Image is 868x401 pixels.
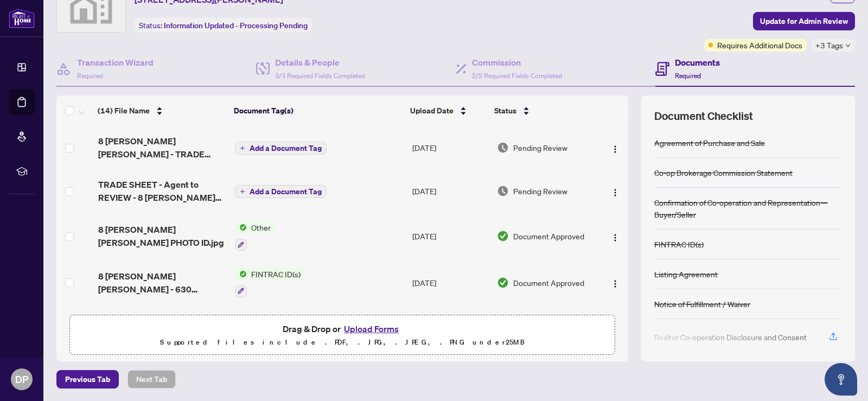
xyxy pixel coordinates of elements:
button: Add a Document Tag [235,184,327,199]
span: Previous Tab [65,371,110,388]
button: Upload Forms [341,322,402,336]
img: Status Icon [235,221,247,233]
span: plus [240,145,245,151]
div: Realtor Co-operation Disclosure and Consent [654,331,807,343]
img: Logo [611,233,620,242]
img: Document Status [497,142,509,154]
div: Co-op Brokerage Commission Statement [654,167,793,179]
span: Required [77,72,103,80]
button: Logo [607,182,624,200]
button: Open asap [825,363,857,396]
img: Document Status [497,277,509,289]
span: Document Checklist [654,109,753,124]
div: Listing Agreement [654,268,718,280]
td: [DATE] [408,126,493,169]
th: Status [490,96,595,126]
span: Information Updated - Processing Pending [164,21,308,30]
button: Previous Tab [56,370,119,389]
span: Document Approved [513,230,584,242]
span: FINTRAC ID(s) [247,268,305,280]
span: Drag & Drop orUpload FormsSupported files include .PDF, .JPG, .JPEG, .PNG under25MB [70,315,615,355]
span: Required [675,72,701,80]
button: Next Tab [127,370,176,389]
span: Drag & Drop or [283,322,402,336]
div: Status: [135,18,312,33]
img: Status Icon [235,268,247,280]
td: [DATE] [408,169,493,213]
td: [DATE] [408,259,493,306]
button: Update for Admin Review [753,12,855,30]
th: (14) File Name [93,96,229,126]
span: Add a Document Tag [250,144,322,152]
span: plus [240,189,245,194]
img: logo [9,8,35,28]
span: (14) File Name [98,105,150,117]
span: Add a Document Tag [250,188,322,195]
span: 8 [PERSON_NAME] [PERSON_NAME] - TRADE SHEET.pdf [98,135,226,161]
img: Logo [611,145,620,154]
span: Upload Date [410,105,454,117]
div: Confirmation of Co-operation and Representation—Buyer/Seller [654,196,842,220]
p: Supported files include .PDF, .JPG, .JPEG, .PNG under 25 MB [76,336,608,349]
button: Status IconFINTRAC ID(s) [235,268,305,297]
img: Logo [611,188,620,197]
span: Other [247,221,275,233]
img: Document Status [497,185,509,197]
button: Logo [607,227,624,245]
img: Document Status [497,230,509,242]
td: [DATE] [408,213,493,259]
h4: Commission [472,56,562,69]
button: Add a Document Tag [235,185,327,198]
button: Logo [607,139,624,156]
th: Upload Date [406,96,490,126]
div: FINTRAC ID(s) [654,238,704,250]
span: DP [15,372,28,387]
img: Logo [611,279,620,288]
span: Document Approved [513,277,584,289]
h4: Transaction Wizard [77,56,154,69]
span: Pending Review [513,185,567,197]
span: Status [494,105,516,117]
button: Logo [607,274,624,291]
th: Document Tag(s) [229,96,406,126]
div: Notice of Fulfillment / Waiver [654,298,750,310]
td: [DATE] [408,306,493,353]
div: Agreement of Purchase and Sale [654,137,765,149]
span: 2/2 Required Fields Completed [472,72,562,80]
span: Pending Review [513,142,567,154]
span: Update for Admin Review [760,12,848,30]
h4: Details & People [275,56,365,69]
span: +3 Tags [815,39,843,52]
span: down [845,43,851,48]
span: 8 [PERSON_NAME] [PERSON_NAME] PHOTO ID.jpg [98,223,226,249]
button: Add a Document Tag [235,141,327,155]
button: Status IconOther [235,221,275,251]
button: Add a Document Tag [235,142,327,155]
span: 8 [PERSON_NAME] [PERSON_NAME] - 630 FINTRAC FG.pdf [98,270,226,296]
h4: Documents [675,56,720,69]
span: Requires Additional Docs [717,39,802,51]
span: TRADE SHEET - Agent to REVIEW - 8 [PERSON_NAME] Dr.pdf [98,178,226,204]
span: 3/3 Required Fields Completed [275,72,365,80]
